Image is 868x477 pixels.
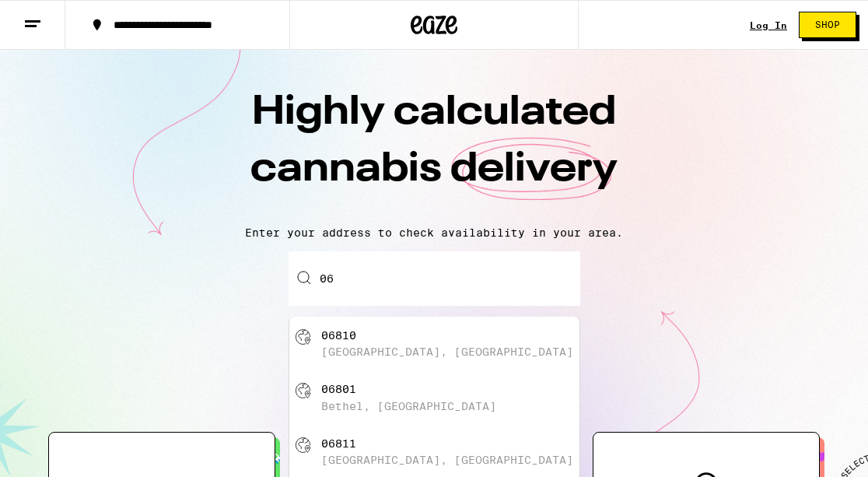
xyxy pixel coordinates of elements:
a: Shop [787,12,868,38]
div: [GEOGRAPHIC_DATA], [GEOGRAPHIC_DATA] [321,345,573,358]
div: 06811 [321,437,356,450]
img: 06811 [296,437,311,453]
div: [GEOGRAPHIC_DATA], [GEOGRAPHIC_DATA] [321,454,573,466]
span: Shop [815,20,840,30]
img: 06810 [296,329,311,345]
div: 06810 [321,329,356,342]
div: 06801 [321,383,356,395]
h1: Highly calculated cannabis delivery [162,85,706,214]
img: 06801 [296,383,311,398]
button: Shop [799,12,856,38]
div: Bethel, [GEOGRAPHIC_DATA] [321,400,496,412]
p: Enter your address to check availability in your area. [16,226,852,239]
a: Log In [750,20,787,30]
input: Enter your delivery address [289,251,580,306]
